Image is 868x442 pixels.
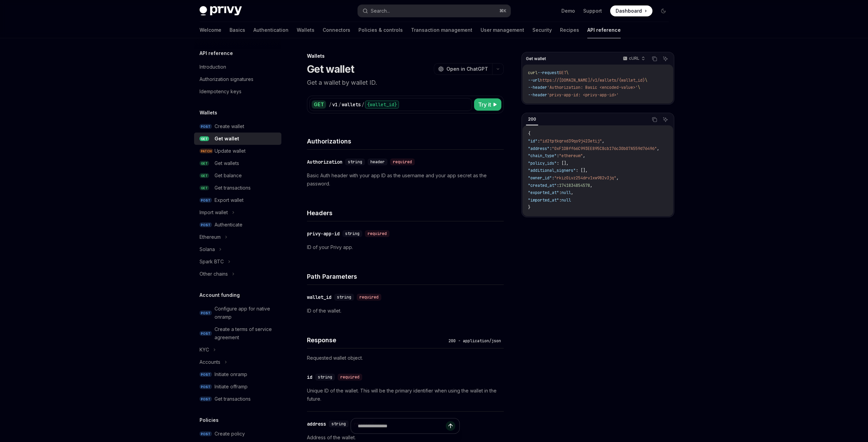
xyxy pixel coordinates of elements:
h4: Headers [307,208,504,218]
span: : [559,190,561,195]
span: POST [200,372,212,377]
p: Basic Auth header with your app ID as the username and your app secret as the password. [307,171,504,188]
span: { [528,131,530,136]
a: Connectors [323,22,350,38]
div: GET [312,100,326,109]
span: null [561,197,571,203]
span: GET [200,173,209,178]
p: cURL [629,56,639,61]
h5: API reference [200,49,233,57]
span: \ [645,78,647,83]
span: "ethereum" [559,153,583,158]
span: https://[DOMAIN_NAME]/v1/wallets/{wallet_id} [540,78,645,83]
span: GET [559,70,566,75]
a: API reference [587,22,621,38]
span: : [], [576,168,588,173]
span: "rkiz0ivz254drv1xw982v3jq" [554,175,616,181]
button: Open in ChatGPT [434,63,492,75]
span: \ [566,70,569,75]
a: GETGet wallets [194,157,281,169]
div: Solana [200,245,215,253]
div: Get wallet [215,135,239,143]
span: 'Authorization: Basic <encoded-value>' [547,85,638,90]
span: "created_at" [528,183,557,188]
a: POSTExport wallet [194,194,281,206]
span: POST [200,384,212,389]
div: KYC [200,346,209,354]
div: Initiate onramp [215,370,247,378]
button: Try it [474,98,501,111]
a: POSTCreate a terms of service agreement [194,323,281,344]
span: GET [200,185,209,191]
span: , [571,190,573,195]
button: Copy the contents from the code block [650,54,659,63]
span: curl [528,70,538,75]
div: Create a terms of service agreement [215,325,277,342]
a: POSTInitiate onramp [194,368,281,381]
span: , [602,138,604,144]
div: id [307,374,312,381]
button: Ask AI [661,115,670,124]
a: User management [481,22,524,38]
a: Transaction management [411,22,472,38]
span: : [557,183,559,188]
span: : [549,146,552,151]
span: "address" [528,146,549,151]
span: : [], [557,161,569,166]
a: GETGet transactions [194,182,281,194]
span: "chain_type" [528,153,557,158]
span: \ [638,85,640,90]
div: required [365,230,389,237]
span: : [559,197,561,203]
button: Copy the contents from the code block [650,115,659,124]
a: Demo [561,8,575,14]
a: Authorization signatures [194,73,281,85]
span: : [557,153,559,158]
h1: Get wallet [307,63,354,75]
div: Import wallet [200,208,228,217]
button: Toggle dark mode [658,5,669,16]
a: Welcome [200,22,221,38]
a: Idempotency keys [194,85,281,98]
span: POST [200,222,212,227]
span: 1741834854578 [559,183,590,188]
h5: Account funding [200,291,240,299]
div: 200 - application/json [446,337,504,344]
p: Unique ID of the wallet. This will be the primary identifier when using the wallet in the future. [307,387,504,403]
span: Open in ChatGPT [446,66,488,72]
div: Create wallet [215,122,244,130]
div: Search... [371,7,390,15]
span: string [318,374,332,380]
div: required [390,158,415,165]
a: Support [583,8,602,14]
div: wallets [342,101,361,108]
div: Export wallet [215,196,244,204]
a: Introduction [194,61,281,73]
div: Configure app for native onramp [215,305,277,321]
div: {wallet_id} [365,100,399,109]
button: Send message [446,421,455,431]
div: Idempotency keys [200,87,241,96]
span: --url [528,78,540,83]
span: ⌘ K [499,8,506,14]
span: , [616,175,619,181]
div: Authenticate [215,221,242,229]
div: v1 [332,101,338,108]
h4: Authorizations [307,137,504,146]
span: POST [200,431,212,437]
span: POST [200,124,212,129]
div: Authorization [307,158,342,165]
span: --request [538,70,559,75]
button: Ask AI [661,54,670,63]
div: wallet_id [307,294,332,301]
span: null [561,190,571,195]
a: Security [532,22,552,38]
a: POSTInitiate offramp [194,381,281,393]
span: --header [528,85,547,90]
h5: Wallets [200,109,217,117]
span: Dashboard [616,8,642,14]
a: POSTGet transactions [194,393,281,405]
span: POST [200,310,212,316]
button: Search...⌘K [358,5,511,17]
a: Dashboard [610,5,652,16]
